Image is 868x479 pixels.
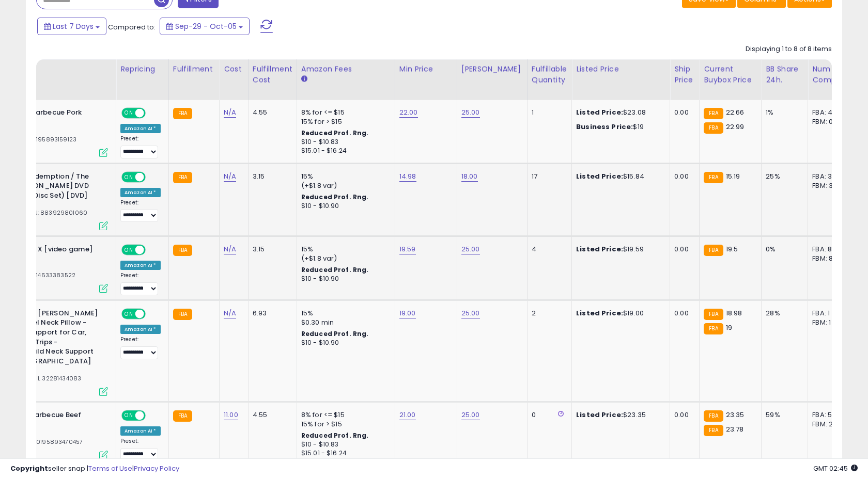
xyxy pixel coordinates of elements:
[301,147,387,155] div: $15.01 - $16.24
[726,424,744,434] span: 23.78
[120,261,161,270] div: Amazon AI *
[812,420,846,429] div: FBM: 2
[726,171,740,181] span: 15.19
[301,202,387,211] div: $10 - $10.90
[812,245,846,254] div: FBA: 8
[726,323,732,332] span: 19
[108,22,156,32] span: Compared to:
[301,129,369,137] b: Reduced Prof. Rng.
[301,138,387,147] div: $10 - $10.83
[122,411,135,420] span: ON
[224,410,238,420] a: 11.00
[10,271,75,279] span: | SKU: 014633383522
[301,420,387,429] div: 15% for > $15
[726,410,745,420] span: 23.35
[704,309,723,320] small: FBA
[812,172,846,181] div: FBA: 3
[812,108,846,117] div: FBA: 4
[704,425,723,436] small: FBA
[812,410,846,420] div: FBA: 5
[160,18,250,35] button: Sep-29 - Oct-05
[674,172,691,181] div: 0.00
[461,63,523,74] div: [PERSON_NAME]
[532,172,564,181] div: 17
[301,329,369,338] b: Reduced Prof. Rng.
[674,245,691,254] div: 0.00
[88,464,132,473] a: Terms of Use
[704,410,723,422] small: FBA
[576,308,623,318] b: Listed Price:
[726,244,738,254] span: 19.5
[224,107,236,118] a: N/A
[576,122,633,132] b: Business Price:
[120,325,161,334] div: Amazon AI *
[224,63,244,74] div: Cost
[399,410,416,420] a: 21.00
[120,272,161,295] div: Preset:
[576,244,623,254] b: Listed Price:
[173,245,192,256] small: FBA
[674,309,691,318] div: 0.00
[173,172,192,183] small: FBA
[301,275,387,283] div: $10 - $10.90
[122,109,135,118] span: ON
[16,374,81,382] span: | SKU: L 32281434083
[532,245,564,254] div: 4
[173,410,192,422] small: FBA
[576,245,662,254] div: $19.59
[120,438,161,461] div: Preset:
[812,63,850,85] div: Num of Comp.
[674,410,691,420] div: 0.00
[253,63,292,85] div: Fulfillment Cost
[576,122,662,132] div: $19
[120,124,161,133] div: Amazon AI *
[812,309,846,318] div: FBA: 1
[253,410,289,420] div: 4.55
[399,63,453,74] div: Min Price
[301,172,387,181] div: 15%
[53,21,94,31] span: Last 7 Days
[301,193,369,201] b: Reduced Prof. Rng.
[461,107,480,118] a: 25.00
[224,308,236,318] a: N/A
[301,63,391,74] div: Amazon Fees
[301,254,387,263] div: (+$1.8 var)
[120,135,161,158] div: Preset:
[399,308,416,318] a: 19.00
[726,122,745,132] span: 22.99
[173,63,215,74] div: Fulfillment
[175,21,237,31] span: Sep-29 - Oct-05
[532,410,564,420] div: 0
[120,63,164,74] div: Repricing
[704,122,723,134] small: FBA
[144,172,161,181] span: OFF
[14,438,83,446] span: | SKU: 0195893470457
[120,199,161,222] div: Preset:
[10,464,48,473] strong: Copyright
[704,172,723,183] small: FBA
[120,188,161,197] div: Amazon AI *
[301,339,387,347] div: $10 - $10.90
[576,63,665,74] div: Listed Price
[37,18,106,35] button: Last 7 Days
[120,336,161,359] div: Preset:
[812,117,846,126] div: FBM: 0
[173,309,192,320] small: FBA
[122,309,135,318] span: ON
[144,109,161,118] span: OFF
[461,171,478,182] a: 18.00
[813,464,858,473] span: 2025-10-13 02:45 GMT
[746,44,832,54] div: Displaying 1 to 8 of 8 items
[120,426,161,436] div: Amazon AI *
[301,74,307,84] small: Amazon Fees.
[14,135,76,143] span: | SKU: 195893159123
[10,464,179,474] div: seller snap | |
[253,245,289,254] div: 3.15
[704,63,757,85] div: Current Buybox Price
[726,107,745,117] span: 22.66
[399,244,416,254] a: 19.59
[253,108,289,117] div: 4.55
[704,323,723,334] small: FBA
[399,171,416,182] a: 14.98
[399,107,418,118] a: 22.00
